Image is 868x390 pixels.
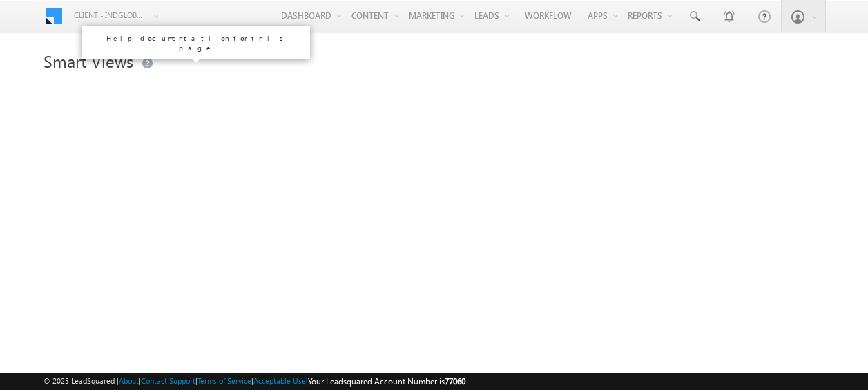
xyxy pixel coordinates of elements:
[197,376,251,385] a: Terms of Service
[119,376,139,385] a: About
[74,8,146,22] span: Client - indglobal1 (77060)
[44,50,133,72] span: Smart Views
[253,376,306,385] a: Acceptable Use
[44,375,465,388] span: © 2025 LeadSquared | | | | |
[141,376,195,385] a: Contact Support
[445,376,465,387] span: 77060
[89,33,303,53] p: Help documentation for this page
[308,376,465,387] span: Your Leadsquared Account Number is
